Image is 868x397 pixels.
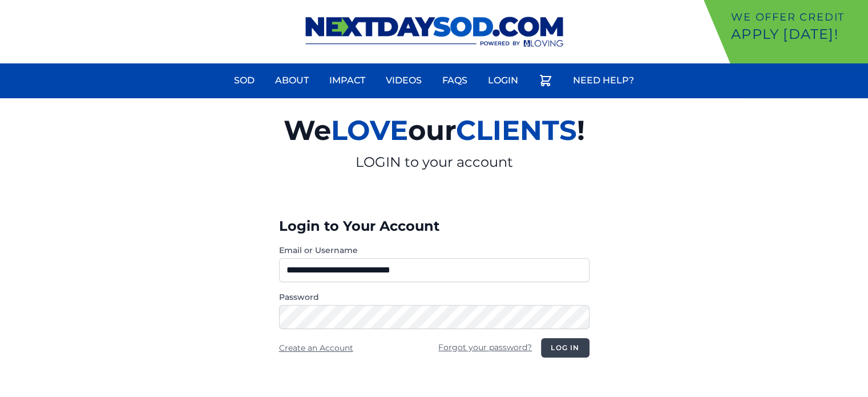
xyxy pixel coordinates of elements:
[731,9,863,25] p: We offer Credit
[279,291,590,303] label: Password
[151,153,717,171] p: LOGIN to your account
[379,67,429,94] a: Videos
[481,67,525,94] a: Login
[541,338,589,358] button: Log in
[279,343,353,353] a: Create an Account
[279,217,590,235] h3: Login to Your Account
[731,25,863,43] p: Apply [DATE]!
[438,342,532,352] a: Forgot your password?
[227,67,261,94] a: Sod
[268,67,316,94] a: About
[566,67,641,94] a: Need Help?
[331,114,408,147] span: LOVE
[456,114,577,147] span: CLIENTS
[151,107,717,153] h2: We our !
[435,67,474,94] a: FAQs
[279,244,590,256] label: Email or Username
[322,67,372,94] a: Impact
